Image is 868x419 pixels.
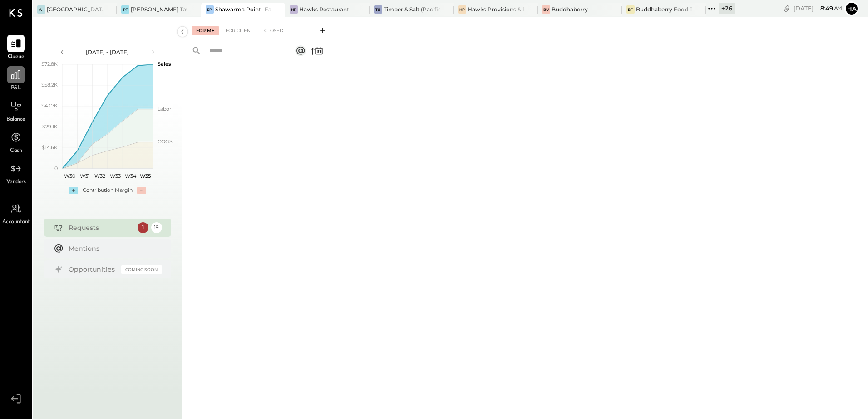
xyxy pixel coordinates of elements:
[138,222,148,233] div: 1
[41,82,58,88] text: $58.2K
[636,5,692,13] div: Buddhaberry Food Truck
[124,173,136,179] text: W34
[109,173,120,179] text: W33
[290,5,298,14] div: HR
[8,53,25,61] span: Queue
[121,5,129,14] div: PT
[158,61,171,67] text: Sales
[0,97,31,124] a: Balance
[260,26,288,35] div: Closed
[794,4,842,13] div: [DATE]
[468,5,524,13] div: Hawks Provisions & Public House
[80,173,90,179] text: W31
[41,61,58,67] text: $72.8K
[140,173,151,179] text: W35
[844,1,859,16] button: Ha
[64,173,75,179] text: W30
[69,244,158,253] div: Mentions
[69,265,117,274] div: Opportunities
[11,84,21,93] span: P&L
[47,5,103,13] div: [GEOGRAPHIC_DATA] – [GEOGRAPHIC_DATA]
[374,5,382,14] div: T&
[83,187,133,194] div: Contribution Margin
[151,222,162,233] div: 19
[215,5,271,13] div: Shawarma Point- Fareground
[0,200,31,226] a: Accountant
[37,5,45,14] div: A–
[719,3,735,14] div: + 26
[206,5,214,14] div: SP
[69,48,146,56] div: [DATE] - [DATE]
[221,26,258,35] div: For Client
[6,116,25,124] span: Balance
[542,5,550,14] div: Bu
[626,5,635,14] div: BF
[42,123,58,130] text: $29.1K
[458,5,466,14] div: HP
[192,26,219,35] div: For Me
[131,5,187,13] div: [PERSON_NAME] Tavern
[782,4,791,13] div: copy link
[0,35,31,61] a: Queue
[0,160,31,186] a: Vendors
[54,165,58,171] text: 0
[384,5,440,13] div: Timber & Salt (Pacific Dining CA1 LLC)
[121,265,162,274] div: Coming Soon
[137,187,146,194] div: -
[69,223,133,232] div: Requests
[0,129,31,155] a: Cash
[6,178,26,186] span: Vendors
[41,102,58,109] text: $43.7K
[299,5,349,13] div: Hawks Restaurant
[42,144,58,151] text: $14.6K
[94,173,105,179] text: W32
[2,218,30,226] span: Accountant
[69,187,78,194] div: +
[158,138,173,145] text: COGS
[158,106,171,112] text: Labor
[10,147,22,155] span: Cash
[0,66,31,93] a: P&L
[552,5,588,13] div: Buddhaberry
